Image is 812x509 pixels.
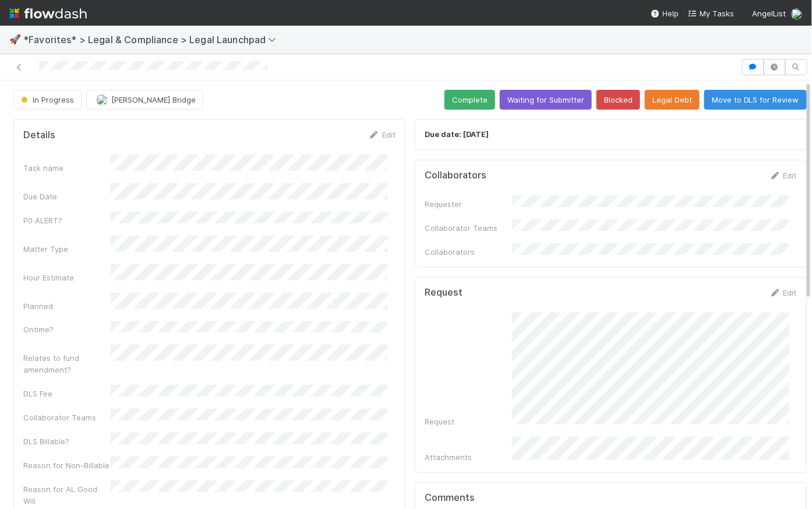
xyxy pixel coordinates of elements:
div: Matter Type [23,243,111,255]
h5: Details [23,129,55,141]
div: Reason for Non-Billable [23,459,111,471]
div: Requester [425,198,512,210]
h5: Request [425,287,463,299]
div: DLS Billable? [23,436,111,447]
div: Help [651,8,679,19]
h5: Comments [425,492,797,504]
div: Task name [23,162,111,174]
h5: Collaborators [425,170,486,181]
div: Request [425,416,512,427]
button: Move to DLS for Review [704,90,807,110]
button: Blocked [596,90,640,110]
a: My Tasks [688,8,734,19]
span: My Tasks [688,9,734,18]
button: In Progress [13,90,82,110]
span: In Progress [19,95,74,104]
div: Hour Estimate [23,272,111,283]
div: Collaborators [425,246,512,258]
img: logo-inverted-e16ddd16eac7371096b0.svg [9,3,87,23]
div: Due Date [23,191,111,202]
div: Reason for AL Good Will [23,483,111,507]
div: Collaborator Teams [23,412,111,423]
div: Attachments [425,451,512,463]
strong: Due date: [DATE] [425,129,489,139]
button: Legal Debt [645,90,700,110]
img: avatar_b467e446-68e1-4310-82a7-76c532dc3f4b.png [791,8,803,20]
a: Edit [368,130,396,139]
div: Ontime? [23,324,111,335]
div: DLS Fee [23,388,111,399]
div: P0 ALERT? [23,215,111,226]
button: Complete [444,90,495,110]
span: AngelList [753,9,786,18]
span: *Favorites* > Legal & Compliance > Legal Launchpad [23,34,283,45]
a: Edit [769,171,797,180]
button: Waiting for Submitter [500,90,592,110]
div: Relates to fund amendment? [23,352,111,375]
span: 🚀 [9,34,21,44]
a: Edit [769,288,797,297]
div: Collaborator Teams [425,222,512,234]
div: Planned [23,300,111,312]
